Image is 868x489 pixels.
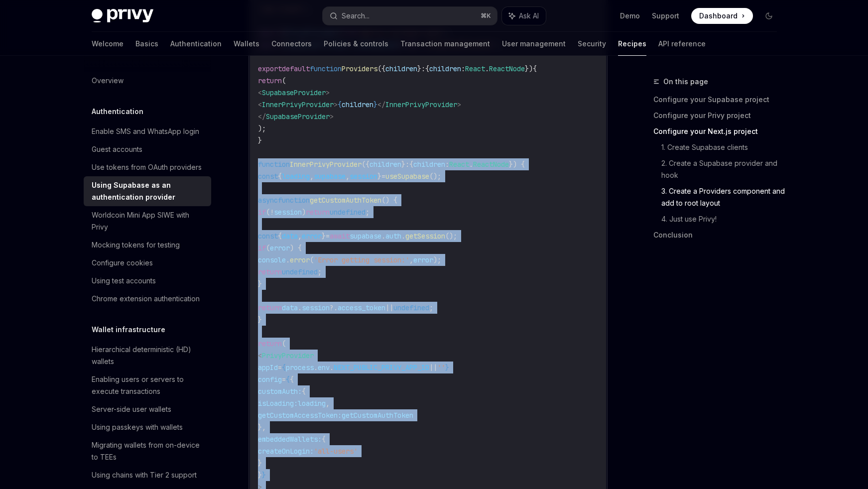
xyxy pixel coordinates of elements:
span: On this page [663,76,708,88]
div: Use tokens from OAuth providers [92,161,202,173]
span: return [258,267,282,276]
span: error [290,255,310,264]
span: loading [282,172,310,181]
span: </ [258,112,266,121]
span: : [421,64,425,73]
div: Server-side user wallets [92,403,171,415]
span: access_token [338,303,385,312]
span: InnerPrivyProvider [290,160,362,169]
span: ( [282,76,286,85]
button: Toggle dark mode [761,8,777,24]
a: Server-side user wallets [84,400,211,418]
div: Using Supabase as an authentication provider [92,179,205,203]
span: children [429,64,461,73]
span: function [310,64,342,73]
span: > [457,100,461,109]
span: children [342,100,373,109]
a: Chrome extension authentication [84,290,211,308]
span: ( [266,244,270,252]
span: console [258,255,286,264]
span: . [469,160,473,169]
span: { [278,232,282,241]
a: Configure your Privy project [653,108,785,123]
span: session [302,303,330,312]
a: Hierarchical deterministic (HD) wallets [84,341,211,370]
span: children [385,64,417,73]
div: Enabling users or servers to execute transactions [92,373,205,397]
span: undefined [330,208,366,217]
span: function [278,196,310,205]
span: InnerPrivyProvider [262,100,334,109]
span: || [429,363,437,372]
span: InnerPrivyProvider [385,100,457,109]
span: Dashboard [699,11,738,21]
span: getCustomAuthToken [310,196,381,205]
span: . [314,363,318,372]
span: } [401,160,405,169]
span: > [330,112,334,121]
div: Configure cookies [92,257,153,269]
div: Hierarchical deterministic (HD) wallets [92,344,205,367]
span: || [385,303,393,312]
button: Ask AI [502,7,546,25]
span: . [381,232,385,241]
span: ; [429,303,433,312]
span: ; [366,208,370,217]
span: } [258,471,262,480]
span: data [282,232,298,241]
a: Basics [135,32,158,56]
span: children [413,160,445,169]
span: : [445,160,449,169]
span: . [401,232,405,241]
span: { [278,172,282,181]
a: Migrating wallets from on-device to TEEs [84,436,211,466]
a: Policies & controls [324,32,388,56]
span: : [461,64,465,73]
a: Welcome [92,32,124,56]
span: Providers [342,64,377,73]
span: ({ [362,160,370,169]
div: Mocking tokens for testing [92,239,180,251]
a: Transaction management [400,32,490,56]
a: 1. Create Supabase clients [661,139,785,155]
span: < [258,100,262,109]
span: useSupabase [385,172,429,181]
a: Use tokens from OAuth providers [84,158,211,176]
span: error [270,244,290,252]
span: ) { [290,244,302,252]
span: session [274,208,302,217]
span: } [322,232,326,241]
div: Guest accounts [92,143,142,155]
span: appId [258,363,278,372]
span: process [286,363,314,372]
span: '' [437,363,445,372]
a: Security [578,32,606,56]
span: } [373,100,377,109]
span: } [262,471,266,480]
span: < [258,351,262,360]
a: Enable SMS and WhatsApp login [84,122,211,140]
span: = [381,172,385,181]
span: error [302,232,322,241]
span: } [445,363,449,372]
span: loading [298,399,326,408]
a: Guest accounts [84,140,211,158]
span: { [282,363,286,372]
span: > [334,100,338,109]
a: Conclusion [653,227,785,243]
span: Ask AI [519,11,539,21]
h5: Wallet infrastructure [92,324,165,336]
span: ! [270,208,274,217]
span: async [258,196,278,205]
span: { [286,375,290,384]
div: Migrating wallets from on-device to TEEs [92,439,205,463]
span: getSession [405,232,445,241]
span: isLoading: [258,399,298,408]
span: ?. [330,303,338,312]
a: 4. Just use Privy! [661,211,785,227]
a: Using chains with Tier 2 support [84,466,211,484]
a: Wallets [234,32,259,56]
span: (); [429,172,441,181]
span: children [370,160,401,169]
a: Configure your Supabase project [653,92,785,108]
